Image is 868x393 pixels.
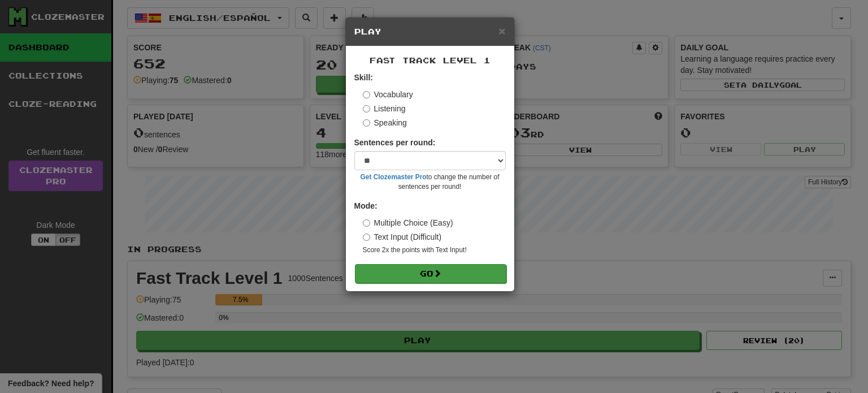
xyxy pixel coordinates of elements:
[498,24,505,37] span: ×
[363,119,370,127] input: Speaking
[363,231,442,243] label: Text Input (Difficult)
[363,91,370,98] input: Vocabulary
[354,137,436,148] label: Sentences per round:
[363,117,407,128] label: Speaking
[498,25,505,37] button: Close
[363,89,413,100] label: Vocabulary
[354,26,506,37] h5: Play
[363,103,406,114] label: Listening
[363,217,453,228] label: Multiple Choice (Easy)
[355,264,506,283] button: Go
[354,172,506,192] small: to change the number of sentences per round!
[354,201,377,210] strong: Mode:
[354,73,373,82] strong: Skill:
[370,55,491,65] span: Fast Track Level 1
[363,105,370,113] input: Listening
[363,219,370,227] input: Multiple Choice (Easy)
[363,234,370,241] input: Text Input (Difficult)
[363,245,506,255] small: Score 2x the points with Text Input !
[361,173,427,181] a: Get Clozemaster Pro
